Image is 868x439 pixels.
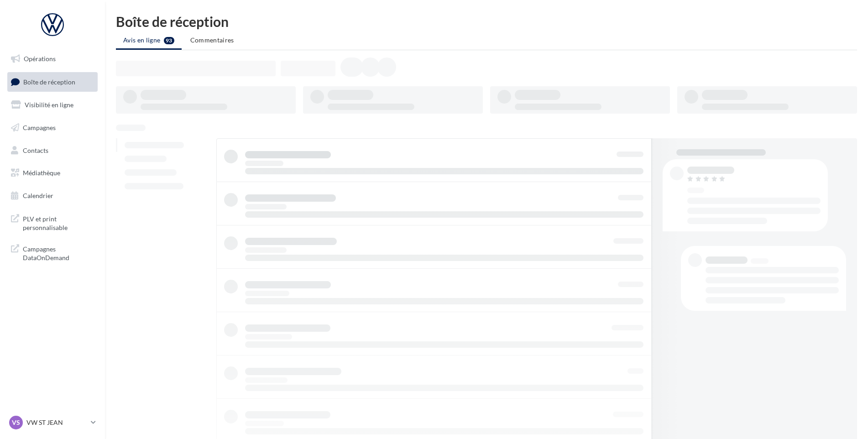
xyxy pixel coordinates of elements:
[23,213,94,232] span: PLV et print personnalisable
[23,124,56,131] span: Campagnes
[12,418,20,427] span: VS
[190,36,234,44] span: Commentaires
[23,243,94,262] span: Campagnes DataOnDemand
[7,414,98,431] a: VS VW ST JEAN
[23,192,53,199] span: Calendrier
[5,163,99,183] a: Médiathèque
[25,101,73,109] span: Visibilité en ligne
[116,15,857,28] div: Boîte de réception
[5,141,99,160] a: Contacts
[5,209,99,236] a: PLV et print personnalisable
[5,239,99,266] a: Campagnes DataOnDemand
[5,95,99,115] a: Visibilité en ligne
[5,186,99,205] a: Calendrier
[24,55,56,63] span: Opérations
[23,146,48,154] span: Contacts
[5,72,99,92] a: Boîte de réception
[5,118,99,137] a: Campagnes
[23,78,75,85] span: Boîte de réception
[26,418,87,427] p: VW ST JEAN
[23,169,60,177] span: Médiathèque
[5,49,99,68] a: Opérations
